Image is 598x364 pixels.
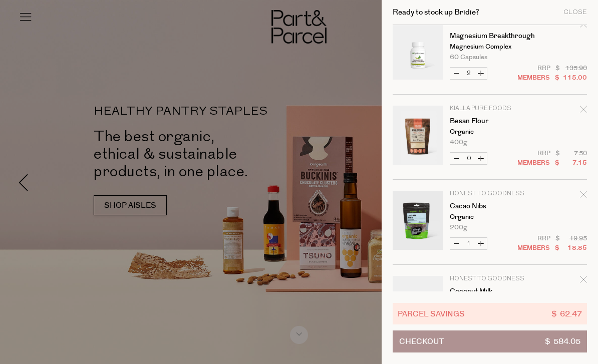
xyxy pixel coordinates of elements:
span: $ 584.05 [545,331,580,352]
span: $ 62.47 [551,308,582,319]
a: Coconut Milk [450,288,527,295]
p: Honest to Goodness [450,276,527,282]
span: 400g [450,139,467,146]
a: Besan Flour [450,118,527,125]
div: Remove Besan Flour [580,104,587,118]
span: 200g [450,224,467,231]
p: Organic [450,214,527,220]
p: Honest to Goodness [450,191,527,197]
a: Cacao Nibs [450,203,527,210]
input: QTY Cacao Nibs [462,238,475,249]
span: Checkout [399,331,444,352]
input: QTY Magnesium Breakthrough [462,68,475,79]
span: 60 Capsules [450,54,487,61]
p: Organic [450,129,527,135]
a: Magnesium Breakthrough [450,33,527,40]
p: Kialla Pure Foods [450,106,527,112]
div: Remove Cacao Nibs [580,189,587,203]
p: Magnesium Complex [450,44,527,50]
button: Checkout$ 584.05 [393,330,587,352]
div: Close [563,9,587,16]
h2: Ready to stock up Bridie? [393,9,479,16]
input: QTY Besan Flour [462,153,475,164]
div: Remove Magnesium Breakthrough [580,19,587,33]
div: Remove Coconut Milk [580,274,587,288]
span: Parcel Savings [398,308,465,319]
